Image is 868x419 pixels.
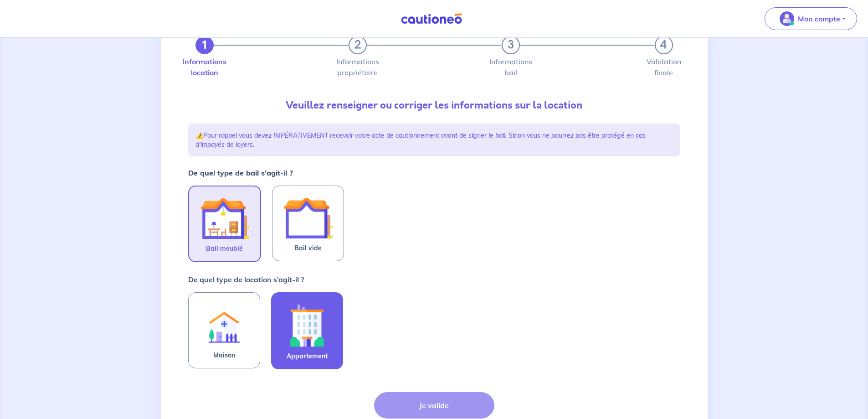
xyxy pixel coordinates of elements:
[282,300,332,351] img: illu_apartment.svg
[195,58,214,76] label: Informations location
[188,98,680,113] p: Veuillez renseigner ou corriger les informations sur la location
[349,58,367,76] label: Informations propriétaire
[206,243,243,254] span: Bail meublé
[213,350,235,361] span: Maison
[780,11,794,26] img: illu_account_valid_menu.svg
[200,300,249,350] img: illu_rent.svg
[397,13,466,25] img: Cautioneo
[294,243,322,253] span: Bail vide
[502,58,520,76] label: Informations bail
[287,351,328,362] span: Appartement
[195,131,673,149] p: ⚠️
[655,58,673,76] label: Validation finale
[765,7,857,30] button: illu_account_valid_menu.svgMon compte
[200,194,249,243] img: illu_furnished_lease.svg
[283,193,333,243] img: illu_empty_lease.svg
[188,274,304,285] p: De quel type de location s’agit-il ?
[195,131,646,149] em: Pour rappel vous devez IMPÉRATIVEMENT recevoir votre acte de cautionnement avant de signer le bai...
[195,36,214,54] button: 1
[188,168,293,177] strong: De quel type de bail s’agit-il ?
[798,13,840,24] p: Mon compte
